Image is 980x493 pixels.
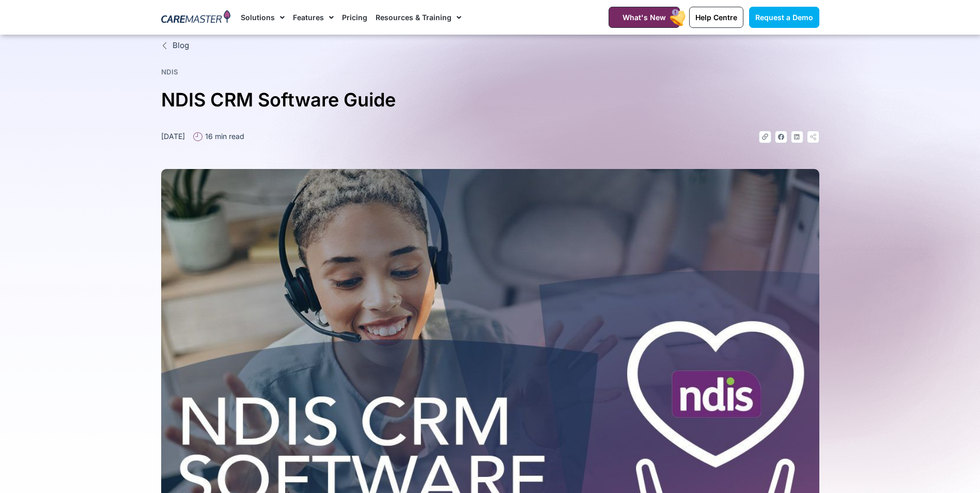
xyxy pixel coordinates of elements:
[170,40,189,52] span: Blog
[755,13,813,22] span: Request a Demo
[609,7,680,28] a: What's New
[749,7,819,28] a: Request a Demo
[161,40,819,52] a: Blog
[203,131,244,142] span: 16 min read
[161,10,231,25] img: CareMaster Logo
[161,68,178,76] a: NDIS
[695,13,737,22] span: Help Centre
[623,13,666,22] span: What's New
[161,132,185,141] time: [DATE]
[689,7,743,28] a: Help Centre
[161,85,819,115] h1: NDIS CRM Software Guide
